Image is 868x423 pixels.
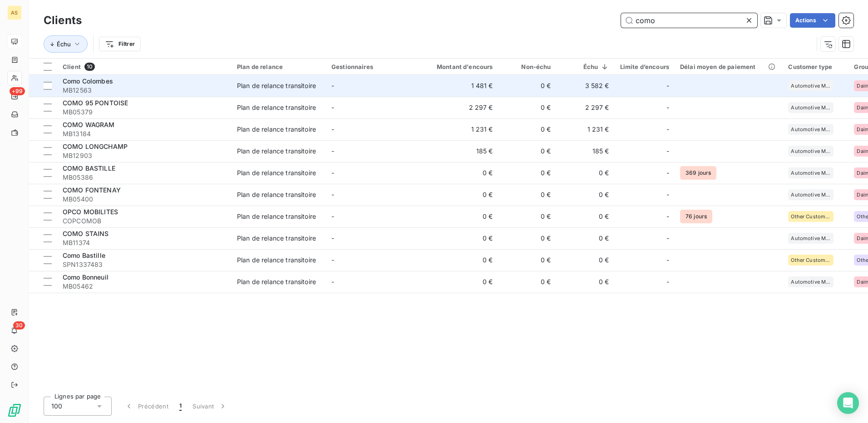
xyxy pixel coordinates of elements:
td: 0 € [498,184,557,206]
span: SPN1337483 [63,260,226,269]
td: 0 € [557,227,615,249]
span: MB05400 [63,195,226,204]
span: - [331,125,334,133]
span: 76 jours [680,210,712,223]
span: 30 [13,321,25,330]
td: 0 € [498,75,557,97]
span: Other Customers [791,257,831,263]
span: Automotive Manufacturers [791,148,831,154]
td: 0 € [420,249,498,271]
span: OPCO MOBILITES [63,208,118,216]
span: - [666,81,669,90]
span: +99 [10,87,25,95]
span: - [666,234,669,243]
span: 369 jours [680,166,716,180]
span: - [331,103,334,111]
div: Open Intercom Messenger [837,392,859,414]
button: 1 [174,397,187,416]
span: Como Bonneuil [63,273,108,281]
td: 185 € [420,140,498,162]
span: MB05462 [63,282,226,291]
span: MB12563 [63,86,226,95]
td: 2 297 € [557,97,615,118]
span: - [331,169,334,177]
button: Suivant [187,397,233,416]
div: Plan de relance transitoire [237,125,316,134]
td: 0 € [557,271,615,293]
span: Automotive Manufacturers [791,127,831,132]
input: Rechercher [621,13,757,28]
span: - [666,190,669,199]
td: 0 € [420,184,498,206]
span: - [666,125,669,134]
span: MB11374 [63,238,226,247]
span: - [331,191,334,198]
span: Client [63,63,81,70]
span: Automotive Manufacturers [791,279,831,285]
td: 0 € [498,140,557,162]
span: Automotive Manufacturers [791,105,831,110]
td: 0 € [420,271,498,293]
span: Automotive Manufacturers [791,236,831,241]
td: 0 € [557,249,615,271]
td: 0 € [557,206,615,227]
td: 0 € [498,118,557,140]
td: 0 € [498,162,557,184]
td: 0 € [498,97,557,118]
div: Limite d’encours [620,63,669,70]
button: Filtrer [99,37,141,51]
span: 100 [51,402,62,411]
span: Automotive Manufacturers [791,83,831,89]
div: Non-échu [504,63,551,70]
span: MB05386 [63,173,226,182]
span: - [331,212,334,220]
div: Plan de relance transitoire [237,234,316,243]
span: COMO 95 PONTOISE [63,99,128,107]
button: Précédent [119,397,174,416]
td: 0 € [420,206,498,227]
span: - [331,256,334,264]
span: - [666,212,669,221]
td: 1 231 € [420,118,498,140]
div: AS [7,5,22,20]
span: Como Colombes [63,77,113,85]
h3: Clients [44,12,82,29]
div: Plan de relance transitoire [237,190,316,199]
td: 3 582 € [557,75,615,97]
td: 0 € [498,206,557,227]
span: COMO BASTILLE [63,164,115,172]
span: COMO WAGRAM [63,121,115,128]
div: Plan de relance transitoire [237,212,316,221]
span: Other Customers [791,214,831,219]
td: 0 € [557,162,615,184]
span: - [666,103,669,112]
td: 0 € [557,184,615,206]
span: - [666,256,669,265]
div: Plan de relance transitoire [237,277,316,286]
div: Plan de relance transitoire [237,81,316,90]
span: Como Bastille [63,251,105,259]
td: 0 € [498,227,557,249]
div: Délai moyen de paiement [680,63,777,70]
span: - [331,82,334,89]
div: Customer type [788,63,843,70]
td: 1 481 € [420,75,498,97]
span: COPCOMOB [63,216,226,226]
span: COMO FONTENAY [63,186,121,194]
div: Plan de relance transitoire [237,147,316,156]
span: Échu [57,40,71,48]
span: - [331,234,334,242]
td: 0 € [498,271,557,293]
div: Plan de relance transitoire [237,103,316,112]
span: COMO STAINS [63,230,109,237]
span: - [666,147,669,156]
td: 1 231 € [557,118,615,140]
span: Automotive Manufacturers [791,170,831,176]
span: 10 [84,63,95,71]
button: Actions [790,13,835,28]
td: 0 € [498,249,557,271]
td: 185 € [557,140,615,162]
div: Gestionnaires [331,63,415,70]
span: 1 [179,402,182,411]
div: Échu [562,63,609,70]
